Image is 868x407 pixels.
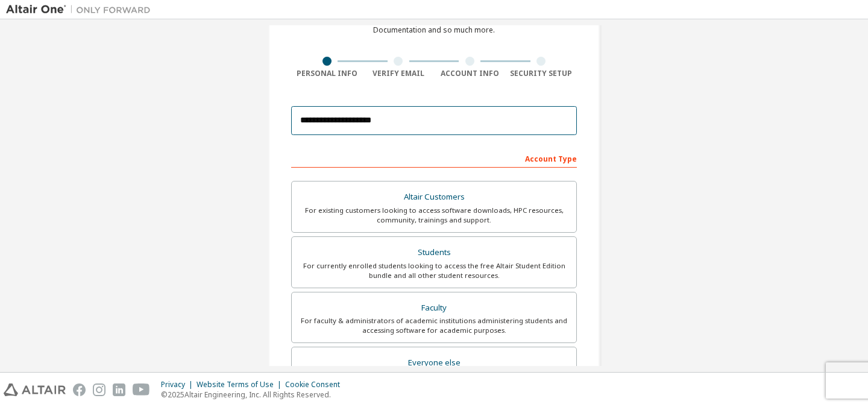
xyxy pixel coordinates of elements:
[6,4,157,16] img: Altair One
[434,69,506,78] div: Account Info
[506,69,577,78] div: Security Setup
[299,316,569,335] div: For faculty & administrators of academic institutions administering students and accessing softwa...
[113,383,125,396] img: linkedin.svg
[299,261,569,280] div: For currently enrolled students looking to access the free Altair Student Edition bundle and all ...
[291,148,577,168] div: Account Type
[285,380,347,390] div: Cookie Consent
[299,355,569,371] div: Everyone else
[299,300,569,317] div: Faculty
[363,69,435,78] div: Verify Email
[197,380,285,390] div: Website Terms of Use
[161,390,347,400] p: © 2025 Altair Engineering, Inc. All Rights Reserved.
[161,380,197,390] div: Privacy
[291,69,363,78] div: Personal Info
[299,206,569,225] div: For existing customers looking to access software downloads, HPC resources, community, trainings ...
[350,16,518,35] div: For Free Trials, Licenses, Downloads, Learning & Documentation and so much more.
[73,383,86,396] img: facebook.svg
[4,383,66,396] img: altair_logo.svg
[299,189,569,206] div: Altair Customers
[299,244,569,261] div: Students
[93,383,105,396] img: instagram.svg
[133,383,150,396] img: youtube.svg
